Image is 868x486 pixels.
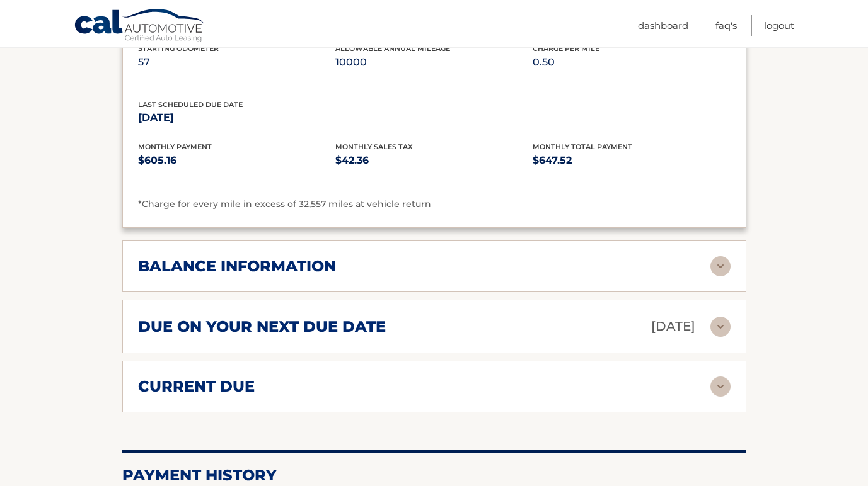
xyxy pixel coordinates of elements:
[533,152,730,169] p: $647.52
[138,100,243,109] span: Last Scheduled Due Date
[533,142,632,151] span: Monthly Total Payment
[74,8,206,45] a: Cal Automotive
[335,152,533,169] p: $42.36
[710,256,731,276] img: accordion-rest.svg
[138,257,336,276] h2: balance information
[335,54,533,71] p: 10000
[335,44,450,53] span: Allowable Annual Mileage
[710,317,731,337] img: accordion-rest.svg
[764,15,794,36] a: Logout
[138,377,255,396] h2: current due
[710,376,731,397] img: accordion-rest.svg
[138,142,212,151] span: Monthly Payment
[138,317,386,336] h2: due on your next due date
[138,44,219,53] span: Starting Odometer
[533,54,730,71] p: 0.50
[715,15,737,36] a: FAQ's
[138,198,431,210] span: *Charge for every mile in excess of 32,557 miles at vehicle return
[335,142,413,151] span: Monthly Sales Tax
[533,44,603,53] span: Charge Per Mile*
[138,54,335,71] p: 57
[138,109,335,127] p: [DATE]
[138,152,335,169] p: $605.16
[122,466,746,485] h2: Payment History
[651,315,695,337] p: [DATE]
[638,15,688,36] a: Dashboard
